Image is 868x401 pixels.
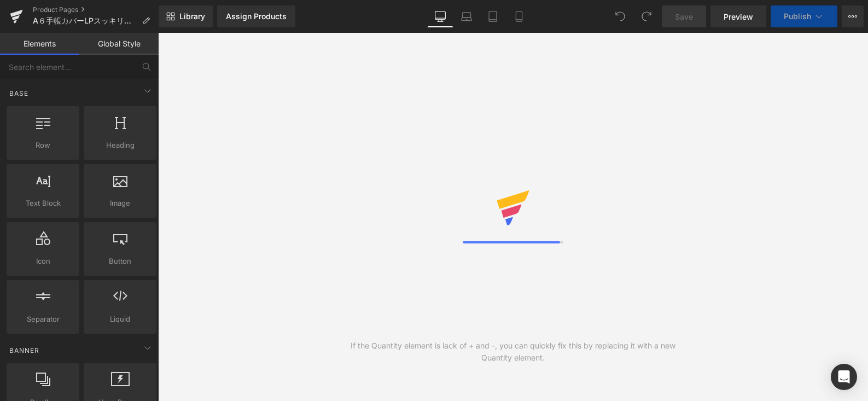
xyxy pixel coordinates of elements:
div: Assign Products [226,12,287,21]
span: Liquid [87,313,153,325]
a: Preview [710,5,766,27]
span: Separator [10,313,76,325]
span: Base [8,88,30,98]
a: Desktop [427,5,453,27]
span: Text Block [10,197,76,209]
span: Banner [8,345,40,356]
a: New Library [159,5,213,27]
div: Open Intercom Messenger [831,364,857,390]
button: Undo [609,5,631,27]
div: If the Quantity element is lack of + and -, you can quickly fix this by replacing it with a new Q... [336,340,691,364]
a: Global Style [79,33,159,55]
span: Publish [784,12,811,21]
span: Library [179,11,205,21]
button: More [842,5,864,27]
span: Button [87,255,153,267]
span: Preview [724,11,753,22]
span: A６手帳カバーLPスッキリバージョン [33,16,138,25]
span: Heading [87,140,153,151]
span: Image [87,197,153,209]
a: Mobile [506,5,532,27]
a: Tablet [480,5,506,27]
span: Save [675,11,693,22]
a: Laptop [453,5,480,27]
button: Publish [771,5,837,27]
button: Redo [636,5,657,27]
span: Icon [10,255,76,267]
a: Product Pages [33,5,159,14]
span: Row [10,140,76,151]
